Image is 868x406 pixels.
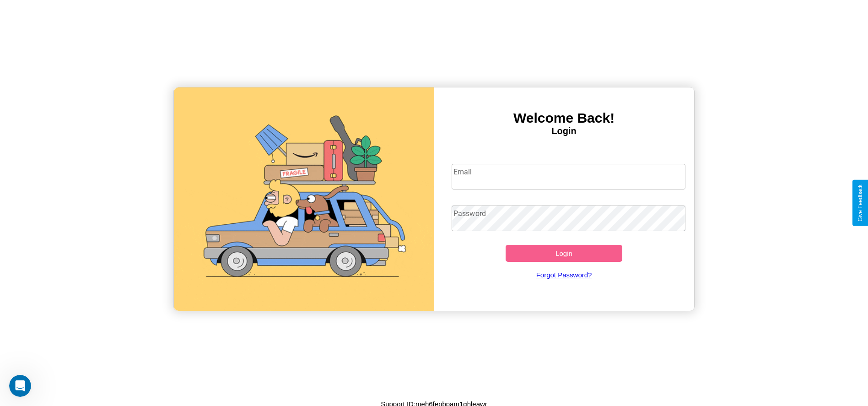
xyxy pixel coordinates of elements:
[174,87,434,311] img: gif
[857,184,863,222] div: Give Feedback
[447,262,681,288] a: Forgot Password?
[434,126,694,136] h4: Login
[434,110,694,126] h3: Welcome Back!
[506,245,623,262] button: Login
[9,375,31,397] iframe: Intercom live chat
